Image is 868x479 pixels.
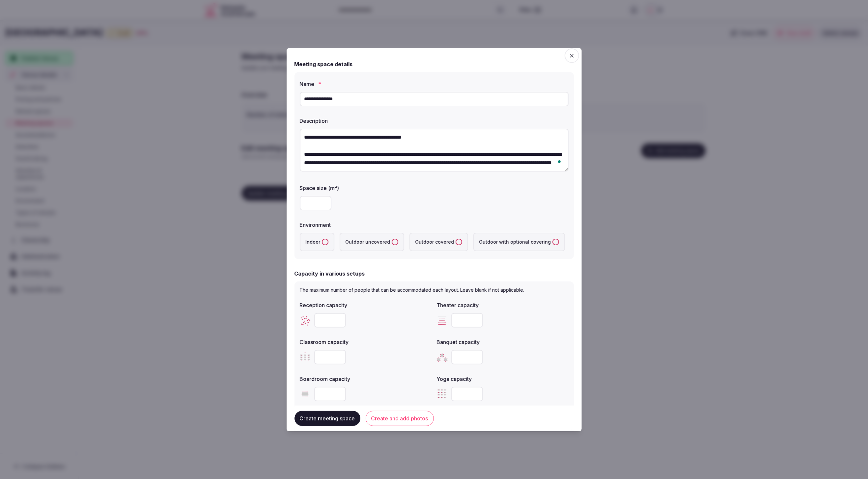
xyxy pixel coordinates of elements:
[366,411,434,426] button: Create and add photos
[392,239,398,245] button: Outdoor uncovered
[300,185,569,191] label: Space size (m²)
[322,239,328,245] button: Indoor
[437,339,569,345] label: Banquet capacity
[300,81,569,87] label: Name
[300,118,569,123] label: Description
[473,233,565,251] label: Outdoor with optional covering
[294,270,365,278] h2: Capacity in various setups
[552,239,559,245] button: Outdoor with optional covering
[294,60,353,68] h2: Meeting space details
[300,233,334,251] label: Indoor
[409,233,468,251] label: Outdoor covered
[300,129,569,172] textarea: To enrich screen reader interactions, please activate Accessibility in Grammarly extension settings
[340,233,404,251] label: Outdoor uncovered
[300,376,432,382] label: Boardroom capacity
[294,411,360,426] button: Create meeting space
[300,339,432,345] label: Classroom capacity
[300,222,569,227] label: Environment
[437,303,569,308] label: Theater capacity
[437,376,569,382] label: Yoga capacity
[300,287,569,293] p: The maximum number of people that can be accommodated each layout. Leave blank if not applicable.
[456,239,462,245] button: Outdoor covered
[300,303,432,308] label: Reception capacity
